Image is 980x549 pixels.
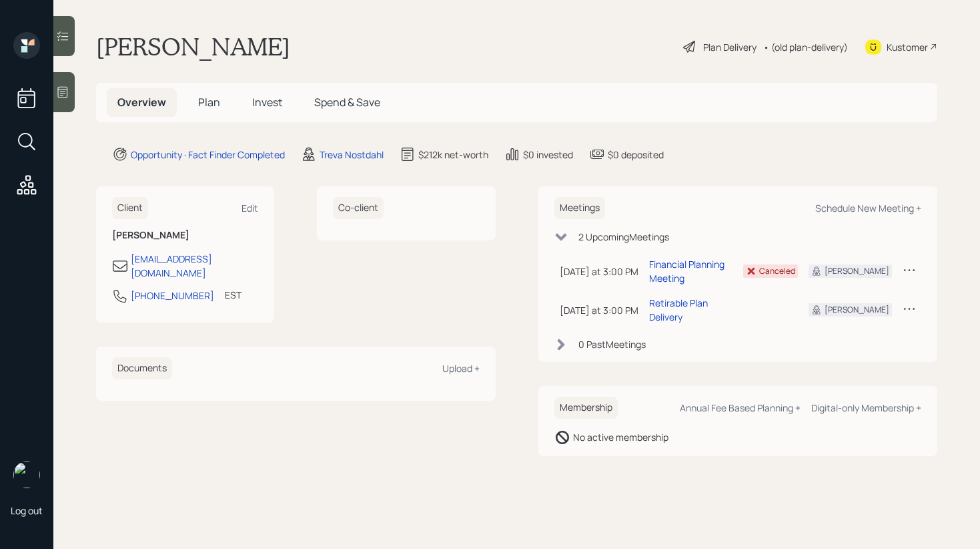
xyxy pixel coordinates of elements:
[320,148,384,162] div: Treva Nostdahl
[13,462,40,488] img: retirable_logo.png
[112,230,258,241] h6: [PERSON_NAME]
[96,32,290,61] h1: [PERSON_NAME]
[554,197,605,219] h6: Meetings
[680,401,801,414] div: Annual Fee Based Planning +
[815,202,921,214] div: Schedule New Meeting +
[241,202,258,214] div: Edit
[763,40,848,54] div: • (old plan-delivery)
[703,40,757,54] div: Plan Delivery
[560,303,638,317] div: [DATE] at 3:00 PM
[887,40,928,54] div: Kustomer
[442,362,480,375] div: Upload +
[131,148,285,162] div: Opportunity · Fact Finder Completed
[578,337,646,351] div: 0 Past Meeting s
[578,230,669,244] div: 2 Upcoming Meeting s
[811,401,921,414] div: Digital-only Membership +
[649,296,733,324] div: Retirable Plan Delivery
[11,504,43,517] div: Log out
[117,95,166,110] span: Overview
[560,264,638,279] div: [DATE] at 3:00 PM
[225,288,241,302] div: EST
[608,148,664,162] div: $0 deposited
[649,257,733,285] div: Financial Planning Meeting
[252,95,282,110] span: Invest
[418,148,488,162] div: $212k net-worth
[573,430,668,444] div: No active membership
[825,304,889,316] div: [PERSON_NAME]
[112,357,172,379] h6: Documents
[131,289,214,303] div: [PHONE_NUMBER]
[131,252,258,280] div: [EMAIL_ADDRESS][DOMAIN_NAME]
[825,265,889,277] div: [PERSON_NAME]
[759,265,795,277] div: Canceled
[523,148,573,162] div: $0 invested
[554,397,618,419] h6: Membership
[112,197,148,219] h6: Client
[198,95,220,110] span: Plan
[314,95,380,110] span: Spend & Save
[333,197,384,219] h6: Co-client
